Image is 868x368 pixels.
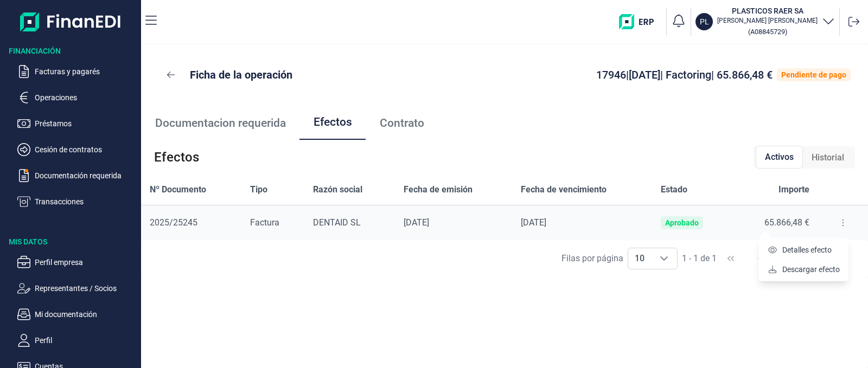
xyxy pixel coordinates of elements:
[661,183,687,196] span: Estado
[299,105,366,141] a: Efectos
[521,217,643,228] div: [DATE]
[35,256,137,269] p: Perfil empresa
[758,240,848,260] li: Detalles efecto
[748,28,787,36] small: Copiar cif
[154,149,199,166] span: Efectos
[17,117,137,130] button: Préstamos
[17,65,137,78] button: Facturas y pagarés
[628,248,651,269] span: 10
[742,217,809,228] div: 65.866,48 €
[803,147,853,169] div: Historial
[380,118,424,129] span: Contrato
[717,5,818,16] h3: PLASTICOS RAER SA
[155,118,286,129] span: Documentacion requerida
[20,9,122,35] img: Logo de aplicación
[665,218,699,227] div: Aprobado
[812,151,844,164] span: Historial
[521,183,607,196] span: Fecha de vencimiento
[313,183,362,196] span: Razón social
[17,195,137,208] button: Transacciones
[17,91,137,104] button: Operaciones
[404,217,503,228] div: [DATE]
[700,16,709,27] p: PL
[17,169,137,182] button: Documentación requerida
[141,105,299,141] a: Documentacion requerida
[17,308,137,321] button: Mi documentación
[17,334,137,347] button: Perfil
[404,183,473,196] span: Fecha de emisión
[35,334,137,347] p: Perfil
[35,282,137,295] p: Representantes / Socios
[150,217,197,228] span: 2025/25245
[35,65,137,78] p: Facturas y pagarés
[765,151,794,164] span: Activos
[150,183,206,196] span: Nº Documento
[35,117,137,130] p: Préstamos
[758,260,848,279] li: Descargar efecto
[250,183,267,196] span: Tipo
[250,217,279,228] span: Factura
[35,169,137,182] p: Documentación requerida
[767,264,840,275] a: Descargar efecto
[314,117,352,128] span: Efectos
[35,143,137,156] p: Cesión de contratos
[718,246,744,272] button: First Page
[717,16,818,25] p: [PERSON_NAME] [PERSON_NAME]
[17,256,137,269] button: Perfil empresa
[782,244,832,255] span: Detalles efecto
[190,67,292,82] p: Ficha de la operación
[778,183,809,196] span: Importe
[767,244,832,255] a: Detalles efecto
[695,5,835,38] button: PLPLASTICOS RAER SA[PERSON_NAME] [PERSON_NAME](A08845729)
[561,252,623,265] div: Filas por página
[17,143,137,156] button: Cesión de contratos
[35,91,137,104] p: Operaciones
[651,248,677,269] div: Choose
[781,70,846,79] div: Pendiente de pago
[619,14,662,29] img: erp
[596,68,773,81] span: 17946 | [DATE] | Factoring | 65.866,48 €
[313,217,386,228] div: DENTAID SL
[366,105,438,141] a: Contrato
[35,308,137,321] p: Mi documentación
[17,282,137,295] button: Representantes / Socios
[35,195,137,208] p: Transacciones
[682,254,717,263] span: 1 - 1 de 1
[756,146,803,169] div: Activos
[782,264,840,275] span: Descargar efecto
